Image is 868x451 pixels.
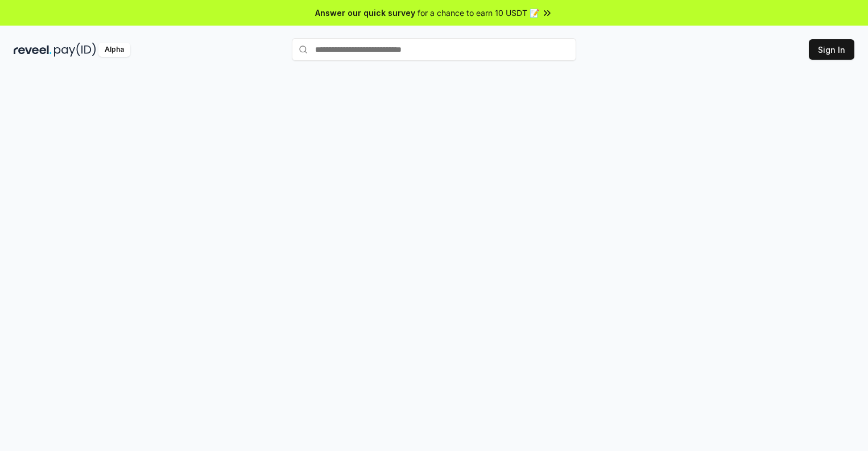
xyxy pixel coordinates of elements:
[418,7,539,19] span: for a chance to earn 10 USDT 📝
[54,43,96,57] img: pay_id
[315,7,415,19] span: Answer our quick survey
[98,43,130,57] div: Alpha
[14,43,52,57] img: reveel_dark
[809,39,854,60] button: Sign In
